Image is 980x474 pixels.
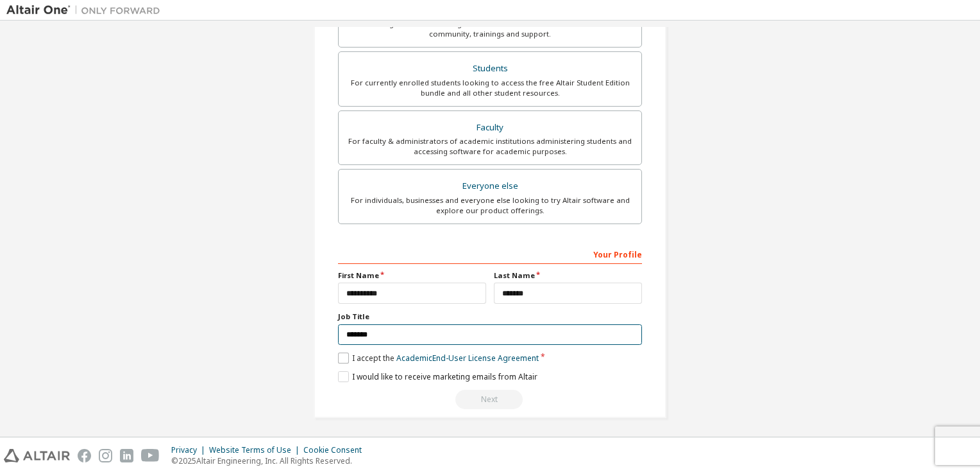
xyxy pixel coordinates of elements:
[4,449,70,462] img: altair_logo.svg
[99,449,112,462] img: instagram.svg
[346,60,634,78] div: Students
[346,78,634,98] div: For currently enrolled students looking to access the free Altair Student Edition bundle and all ...
[303,445,369,455] div: Cookie Consent
[338,371,537,382] label: I would like to receive marketing emails from Altair
[209,445,303,455] div: Website Terms of Use
[338,312,642,322] label: Job Title
[6,4,167,17] img: Altair One
[346,195,634,216] div: For individuals, businesses and everyone else looking to try Altair software and explore our prod...
[346,177,634,195] div: Everyone else
[346,136,634,157] div: For faculty & administrators of academic institutions administering students and accessing softwa...
[346,119,634,137] div: Faculty
[338,243,642,264] div: Your Profile
[171,455,369,466] p: © 2025 Altair Engineering, Inc. All Rights Reserved.
[141,449,160,462] img: youtube.svg
[338,390,642,409] div: Read and acccept EULA to continue
[494,270,642,281] label: Last Name
[120,449,133,462] img: linkedin.svg
[78,449,91,462] img: facebook.svg
[346,19,634,39] div: For existing customers looking to access software downloads, HPC resources, community, trainings ...
[338,270,486,281] label: First Name
[171,445,209,455] div: Privacy
[396,353,539,364] a: Academic End-User License Agreement
[338,353,539,364] label: I accept the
